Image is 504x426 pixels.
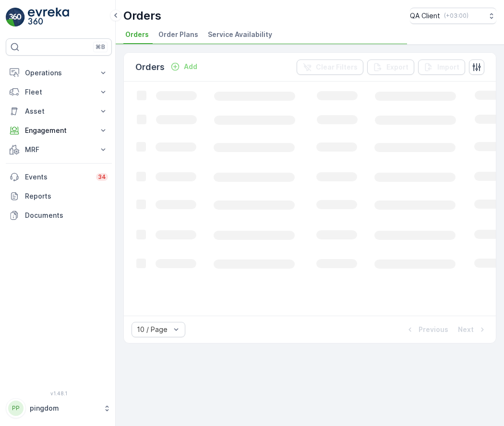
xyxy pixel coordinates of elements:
[6,8,25,27] img: logo
[6,167,112,187] a: Events34
[98,173,106,181] p: 34
[25,191,108,201] p: Reports
[404,324,449,335] button: Previous
[410,11,440,21] p: QA Client
[25,87,93,97] p: Fleet
[25,68,93,78] p: Operations
[28,8,69,27] img: logo_light-DOdMpM7g.png
[367,59,414,75] button: Export
[30,403,98,413] p: pingdom
[437,62,459,72] p: Import
[6,121,112,140] button: Engagement
[297,59,363,75] button: Clear Filters
[167,61,201,72] button: Add
[25,145,93,154] p: MRF
[25,106,93,116] p: Asset
[418,59,465,75] button: Import
[25,172,90,182] p: Events
[8,401,24,416] div: PP
[96,43,105,51] p: ⌘B
[386,62,408,72] p: Export
[444,12,468,20] p: ( +03:00 )
[6,102,112,121] button: Asset
[25,211,108,220] p: Documents
[457,324,488,335] button: Next
[316,62,358,72] p: Clear Filters
[6,83,112,102] button: Fleet
[6,398,112,418] button: PPpingdom
[410,8,496,24] button: QA Client(+03:00)
[125,30,149,39] span: Orders
[6,390,112,396] span: v 1.48.1
[6,187,112,206] a: Reports
[6,63,112,83] button: Operations
[458,325,474,334] p: Next
[208,30,272,39] span: Service Availability
[158,30,198,39] span: Order Plans
[135,60,165,74] p: Orders
[123,8,161,24] p: Orders
[6,140,112,159] button: MRF
[184,62,197,71] p: Add
[6,206,112,225] a: Documents
[25,126,93,135] p: Engagement
[419,325,448,334] p: Previous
